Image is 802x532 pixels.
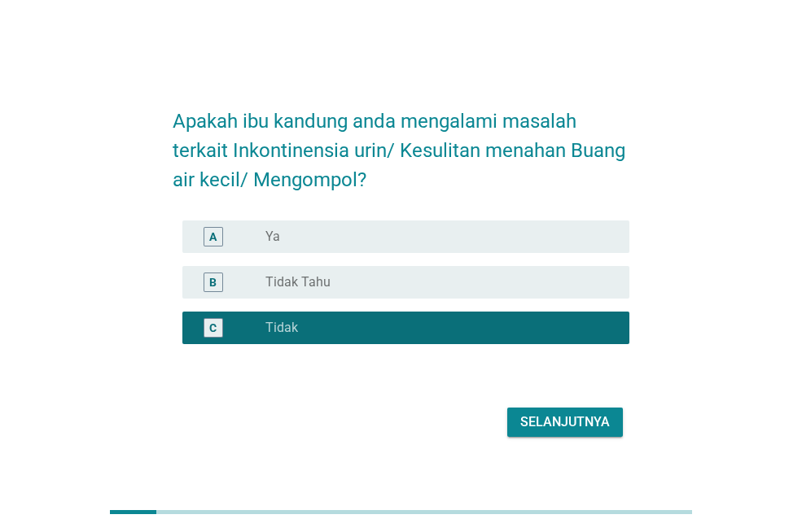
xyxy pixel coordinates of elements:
label: Tidak [265,320,298,336]
div: Selanjutnya [520,412,610,432]
div: B [209,274,217,291]
button: Selanjutnya [507,408,623,437]
label: Tidak Tahu [265,274,331,290]
div: C [209,320,217,337]
h2: Apakah ibu kandung anda mengalami masalah terkait Inkontinensia urin/ Kesulitan menahan Buang air... [173,90,629,194]
label: Ya [265,229,280,245]
div: A [209,229,217,246]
